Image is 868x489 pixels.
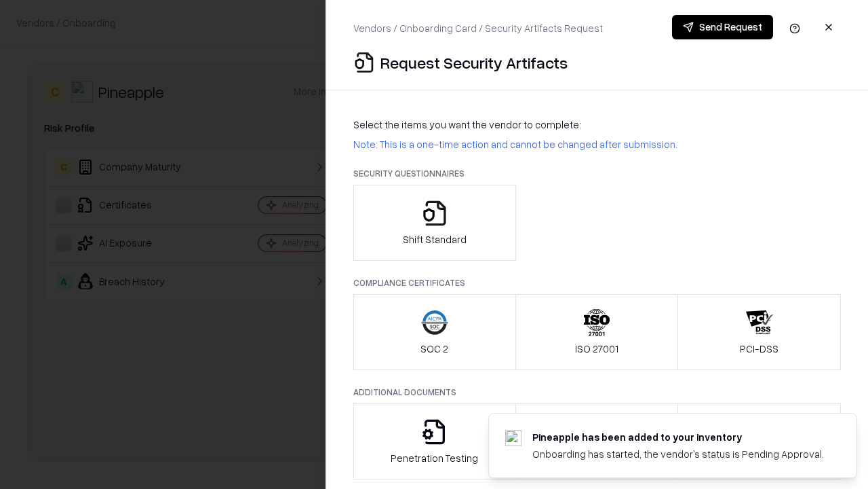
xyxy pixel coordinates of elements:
[353,294,516,370] button: SOC 2
[353,277,841,289] p: Compliance Certificates
[391,451,478,465] p: Penetration Testing
[353,185,516,261] button: Shift Standard
[532,430,824,444] div: Pineapple has been added to your inventory
[505,430,521,446] img: pineappleenergy.com
[677,294,841,370] button: PCI-DSS
[353,168,841,179] p: Security Questionnaires
[672,15,773,39] button: Send Request
[575,342,618,356] p: ISO 27001
[515,403,679,479] button: Privacy Policy
[353,386,841,398] p: Additional Documents
[677,403,841,479] button: Data Processing Agreement
[353,21,603,35] p: Vendors / Onboarding Card / Security Artifacts Request
[353,403,516,479] button: Penetration Testing
[420,342,448,356] p: SOC 2
[740,342,778,356] p: PCI-DSS
[353,137,841,151] p: Note: This is a one-time action and cannot be changed after submission.
[380,52,568,73] p: Request Security Artifacts
[353,117,841,132] p: Select the items you want the vendor to complete:
[403,232,467,247] p: Shift Standard
[532,447,824,461] div: Onboarding has started, the vendor's status is Pending Approval.
[515,294,679,370] button: ISO 27001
